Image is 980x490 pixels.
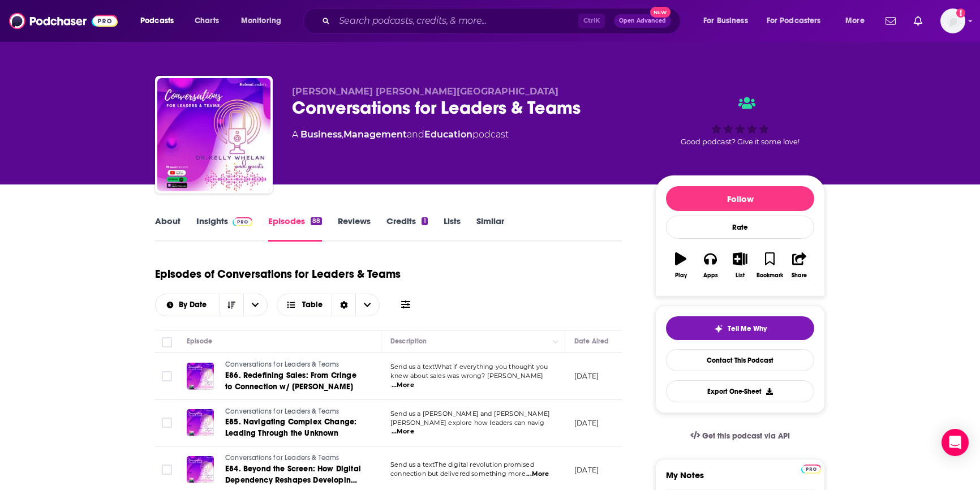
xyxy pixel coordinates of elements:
button: open menu [132,12,188,30]
img: Conversations for Leaders & Teams [157,78,270,191]
div: 1 [422,217,427,225]
p: [DATE] [574,418,599,428]
div: Share [792,272,807,279]
p: [DATE] [574,465,599,475]
a: Management [343,129,407,140]
span: ...More [392,381,414,390]
div: Good podcast? Give it some love! [655,86,825,156]
a: Similar [476,216,504,242]
button: open menu [759,12,837,30]
a: Lists [444,216,461,242]
button: Choose View [277,294,380,316]
a: E84. Beyond the Screen: How Digital Dependency Reshapes Developing Brains [225,463,361,486]
button: open menu [233,12,296,30]
button: Bookmark [755,245,784,286]
div: Play [675,272,687,279]
span: Monitoring [241,13,281,29]
img: Podchaser Pro [801,465,821,474]
span: Table [302,301,323,309]
a: Conversations for Leaders & Teams [225,360,361,370]
div: Date Aired [574,334,609,348]
h1: Episodes of Conversations for Leaders & Teams [155,267,401,281]
a: Get this podcast via API [681,422,799,450]
span: Send us a textThe digital revolution promised [390,461,534,468]
img: Podchaser - Follow, Share and Rate Podcasts [9,10,118,32]
a: Conversations for Leaders & Teams [225,407,361,417]
label: My Notes [666,470,814,489]
span: E86. Redefining Sales: From Cringe to Connection w/ [PERSON_NAME] [225,371,356,392]
a: InsightsPodchaser Pro [196,216,252,242]
button: Share [785,245,814,286]
button: Play [666,245,695,286]
span: Send us a [PERSON_NAME] and [PERSON_NAME] [390,410,550,418]
span: Toggle select row [162,465,172,475]
button: Show profile menu [940,8,965,33]
span: Get this podcast via API [702,431,790,441]
span: More [845,13,865,29]
button: open menu [695,12,762,30]
a: Show notifications dropdown [881,11,900,31]
button: tell me why sparkleTell Me Why [666,316,814,340]
span: New [650,7,670,18]
span: Good podcast? Give it some love! [681,137,800,146]
div: A podcast [292,128,509,141]
button: Apps [695,245,725,286]
span: , [342,129,343,140]
button: Follow [666,186,814,211]
span: E85. Navigating Complex Change: Leading Through the Unknown [225,417,356,438]
span: ...More [526,470,549,479]
a: Charts [187,12,226,30]
span: connection but delivered something more [390,470,526,478]
div: Sort Direction [332,294,355,316]
a: Business [300,129,342,140]
span: Toggle select row [162,371,172,381]
span: knew about sales was wrong? [PERSON_NAME] [390,372,543,380]
span: Charts [195,13,219,29]
input: Search podcasts, credits, & more... [334,12,578,30]
span: Conversations for Leaders & Teams [225,360,339,368]
button: Column Actions [549,335,562,349]
a: Show notifications dropdown [909,11,927,31]
span: [PERSON_NAME] explore how leaders can navig [390,419,544,427]
div: 88 [311,217,322,225]
img: User Profile [940,8,965,33]
span: Logged in as BenLaurro [940,8,965,33]
span: and [407,129,424,140]
button: List [725,245,755,286]
div: Open Intercom Messenger [942,429,969,456]
div: Bookmark [757,272,783,279]
img: Podchaser Pro [233,217,252,226]
span: Send us a textWhat if everything you thought you [390,363,548,371]
a: Education [424,129,472,140]
span: Toggle select row [162,418,172,428]
button: Sort Direction [220,294,243,316]
span: ...More [392,427,414,436]
h2: Choose List sort [155,294,268,316]
a: Pro website [801,463,821,474]
button: open menu [243,294,267,316]
svg: Add a profile image [956,8,965,18]
span: [PERSON_NAME] [PERSON_NAME][GEOGRAPHIC_DATA] [292,86,558,97]
span: Ctrl K [578,14,605,28]
p: [DATE] [574,371,599,381]
div: Search podcasts, credits, & more... [314,8,691,34]
div: Episode [187,334,212,348]
div: Description [390,334,427,348]
span: Podcasts [140,13,174,29]
button: Open AdvancedNew [614,14,671,28]
button: open menu [156,301,220,309]
a: About [155,216,180,242]
span: Tell Me Why [728,324,767,333]
button: Export One-Sheet [666,380,814,402]
img: tell me why sparkle [714,324,723,333]
a: Credits1 [386,216,427,242]
a: E85. Navigating Complex Change: Leading Through the Unknown [225,416,361,439]
a: Episodes88 [268,216,322,242]
span: Open Advanced [619,18,666,24]
span: Conversations for Leaders & Teams [225,407,339,415]
a: E86. Redefining Sales: From Cringe to Connection w/ [PERSON_NAME] [225,370,361,393]
div: Apps [703,272,718,279]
